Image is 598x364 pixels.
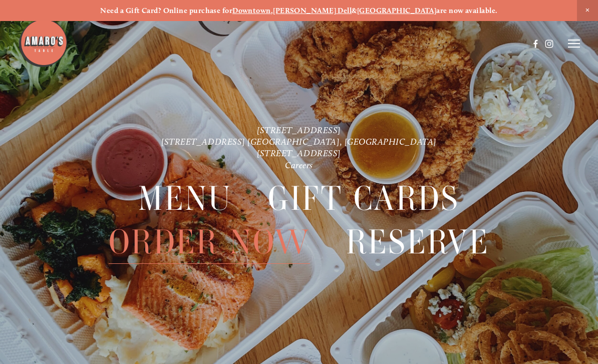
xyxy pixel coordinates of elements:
[352,6,357,15] strong: &
[109,220,310,263] a: Order Now
[285,160,313,170] a: Careers
[273,6,352,15] a: [PERSON_NAME] Dell
[232,6,271,15] a: Downtown
[268,177,460,220] a: Gift Cards
[138,177,232,220] span: Menu
[271,6,273,15] strong: ,
[346,220,490,264] span: Reserve
[346,220,490,263] a: Reserve
[257,148,341,158] a: [STREET_ADDRESS]
[436,6,497,15] strong: are now available.
[257,125,341,135] a: [STREET_ADDRESS]
[100,6,232,15] strong: Need a Gift Card? Online purchase for
[161,136,437,147] a: [STREET_ADDRESS] [GEOGRAPHIC_DATA], [GEOGRAPHIC_DATA]
[18,18,68,68] img: Amaro's Table
[268,177,460,220] span: Gift Cards
[138,177,232,220] a: Menu
[109,220,310,264] span: Order Now
[357,6,437,15] a: [GEOGRAPHIC_DATA]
